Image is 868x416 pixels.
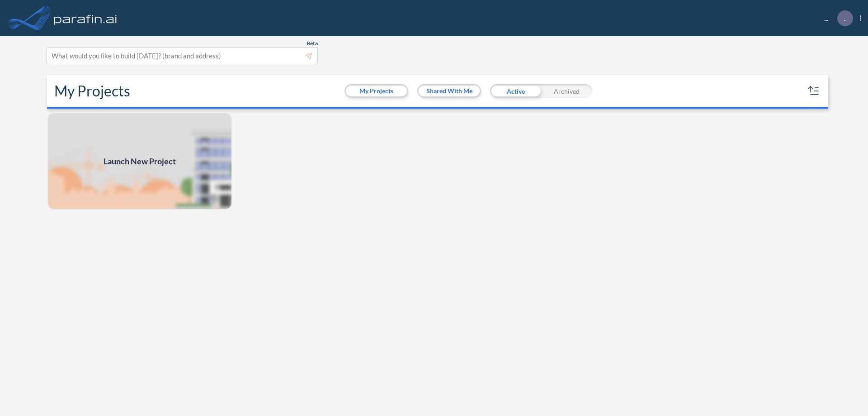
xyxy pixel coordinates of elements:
[541,84,592,98] div: Archived
[811,10,861,26] div: ...
[307,40,318,47] span: Beta
[346,86,407,96] button: My Projects
[419,86,480,96] button: Shared With Me
[844,14,846,22] p: .
[47,112,232,210] a: Launch New Project
[47,112,232,210] img: add
[54,82,130,100] h2: My Projects
[104,155,176,167] span: Launch New Project
[807,84,821,98] button: sort
[490,84,541,98] div: Active
[52,9,119,27] img: logo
